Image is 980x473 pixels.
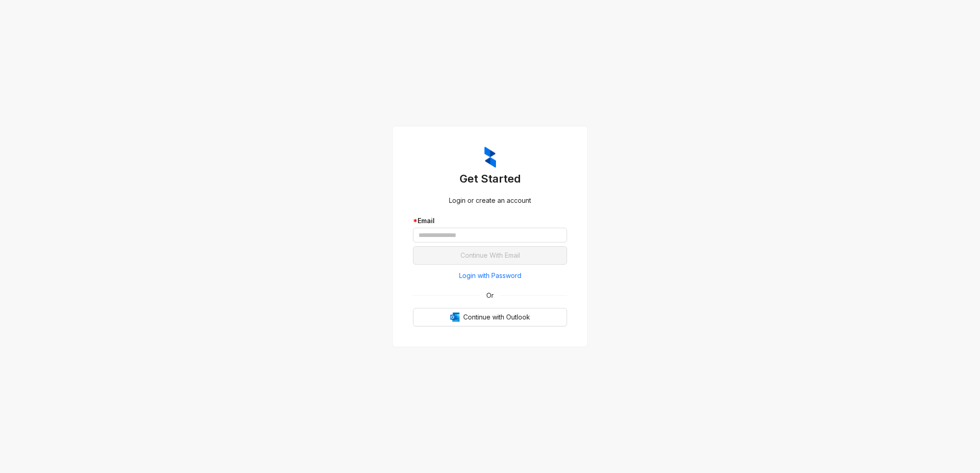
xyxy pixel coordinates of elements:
button: Continue With Email [413,246,567,265]
h3: Get Started [413,171,567,186]
div: Login or create an account [413,195,567,206]
div: Email [413,216,567,226]
span: Continue with Outlook [463,312,530,322]
span: Or [480,290,500,301]
button: OutlookContinue with Outlook [413,308,567,326]
span: Login with Password [459,271,521,281]
img: ZumaIcon [484,147,496,168]
img: Outlook [450,313,460,322]
button: Login with Password [413,268,567,283]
